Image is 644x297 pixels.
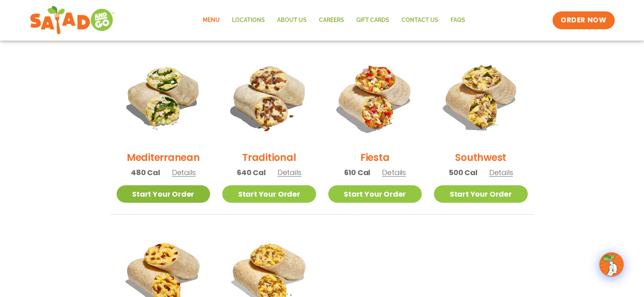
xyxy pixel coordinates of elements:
a: About Us [271,11,313,30]
h2: Fiesta [360,150,390,165]
a: Careers [313,11,350,30]
nav: Menu [197,11,471,30]
a: Contact Us [395,11,445,30]
a: Start Your Order [328,185,422,203]
span: ORDER NOW [561,15,606,25]
img: wpChatIcon [600,253,623,276]
a: Start Your Order [222,185,316,203]
h2: Mediterranean [127,150,200,165]
h2: Southwest [455,150,506,165]
span: Details [489,167,513,178]
img: new-SAG-logo-768×292 [30,4,115,37]
span: 500 Cal [449,167,477,178]
a: Menu [197,11,226,30]
a: FAQs [445,11,471,30]
span: 640 Cal [237,167,266,178]
a: Start Your Order [117,185,210,203]
span: Details [382,167,406,178]
img: Product photo for Mediterranean Breakfast Burrito [117,50,210,144]
a: GIFT CARDS [350,11,395,30]
span: 480 Cal [131,167,160,178]
a: Start Your Order [434,185,528,203]
span: Details [278,167,301,178]
img: Product photo for Fiesta [328,50,422,144]
img: Product photo for Traditional [222,50,316,144]
h2: Traditional [242,150,296,165]
a: Locations [226,11,271,30]
span: Details [172,167,196,178]
span: 610 Cal [344,167,371,178]
img: Product photo for Southwest [434,50,528,144]
a: ORDER NOW [553,11,614,29]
